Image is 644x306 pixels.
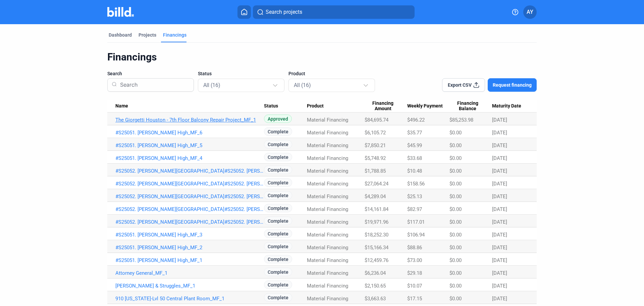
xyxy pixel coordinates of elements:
span: Complete [264,127,292,136]
span: [DATE] [492,219,507,225]
span: [DATE] [492,257,507,263]
span: Complete [264,191,292,200]
span: $0.00 [449,193,462,200]
img: Billd Company Logo [107,7,134,17]
span: $10.48 [407,168,422,174]
span: Material Financing [307,219,348,225]
span: Name [115,103,128,109]
span: Complete [264,242,292,251]
span: Complete [264,268,292,276]
span: Material Financing [307,168,348,174]
span: Complete [264,140,292,148]
span: Material Financing [307,245,348,251]
span: Material Financing [307,206,348,212]
div: Name [115,103,264,109]
span: $85,253.98 [449,117,473,123]
span: Financing Balance [449,100,486,112]
span: $0.00 [449,168,462,174]
span: Complete [264,293,292,302]
span: [DATE] [492,296,507,302]
span: Material Financing [307,296,348,302]
span: Complete [264,204,292,212]
div: Financings [107,51,537,63]
span: $0.00 [449,232,462,238]
span: $0.00 [449,270,462,276]
span: $10.07 [407,283,422,289]
span: Status [198,70,212,77]
span: Complete [264,178,292,187]
span: Complete [264,280,292,289]
span: Material Financing [307,283,348,289]
button: Request financing [488,78,537,92]
span: [DATE] [492,283,507,289]
span: $496.22 [407,117,425,123]
span: [DATE] [492,155,507,161]
span: Product [307,103,324,109]
a: #S25052. [PERSON_NAME][GEOGRAPHIC_DATA]#S25052. [PERSON_NAME] Royal ISD STEM_MF_5 [115,168,264,174]
input: Search [117,76,190,94]
a: #S25051. [PERSON_NAME] High_MF_6 [115,130,264,136]
div: Status [264,103,307,109]
span: $0.00 [449,155,462,161]
a: #S25052. [PERSON_NAME][GEOGRAPHIC_DATA]#S25052. [PERSON_NAME] Royal ISD STEM_MF_3 [115,193,264,200]
span: $25.13 [407,193,422,200]
div: Projects [139,32,156,38]
span: $106.94 [407,232,425,238]
span: $0.00 [449,142,462,148]
span: Material Financing [307,270,348,276]
span: Complete [264,166,292,174]
span: Complete [264,255,292,263]
span: $4,289.04 [365,193,386,200]
a: #S25051. [PERSON_NAME] High_MF_1 [115,257,264,263]
span: $158.56 [407,181,425,187]
span: [DATE] [492,181,507,187]
span: Product [288,70,305,77]
mat-select-trigger: All (16) [203,82,220,88]
span: Search [107,70,122,77]
div: Financing Amount [365,100,407,112]
span: $0.00 [449,283,462,289]
span: $12,459.76 [365,257,388,263]
span: $0.00 [449,181,462,187]
span: $84,695.74 [365,117,388,123]
span: Complete [264,153,292,161]
a: #S25051. [PERSON_NAME] High_MF_4 [115,155,264,161]
span: $0.00 [449,130,462,136]
span: Weekly Payment [407,103,443,109]
span: Financing Amount [365,100,401,112]
span: $45.99 [407,142,422,148]
span: $18,252.30 [365,232,388,238]
span: $6,236.04 [365,270,386,276]
span: Maturity Date [492,103,521,109]
span: [DATE] [492,206,507,212]
div: Product [307,103,365,109]
span: Material Financing [307,181,348,187]
a: 910 [US_STATE]-Lvl 50 Central Plant Room_MF_1 [115,296,264,302]
span: Material Financing [307,193,348,200]
button: Export CSV [442,78,485,92]
span: $14,161.84 [365,206,388,212]
a: #S25051. [PERSON_NAME] High_MF_3 [115,232,264,238]
span: $27,064.24 [365,181,388,187]
span: Complete [264,217,292,225]
span: Export CSV [448,82,472,88]
span: Search projects [266,8,302,16]
span: Material Financing [307,142,348,148]
span: Material Financing [307,117,348,123]
span: $73.00 [407,257,422,263]
a: #S25051. [PERSON_NAME] High_MF_2 [115,245,264,251]
button: Search projects [253,5,415,19]
div: Weekly Payment [407,103,449,109]
span: [DATE] [492,232,507,238]
span: $15,166.34 [365,245,388,251]
span: [DATE] [492,117,507,123]
span: $0.00 [449,245,462,251]
span: $88.86 [407,245,422,251]
span: $35.77 [407,130,422,136]
span: Material Financing [307,155,348,161]
span: $7,850.21 [365,142,386,148]
span: $5,748.92 [365,155,386,161]
span: AY [527,8,533,16]
span: $2,150.65 [365,283,386,289]
span: Material Financing [307,257,348,263]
